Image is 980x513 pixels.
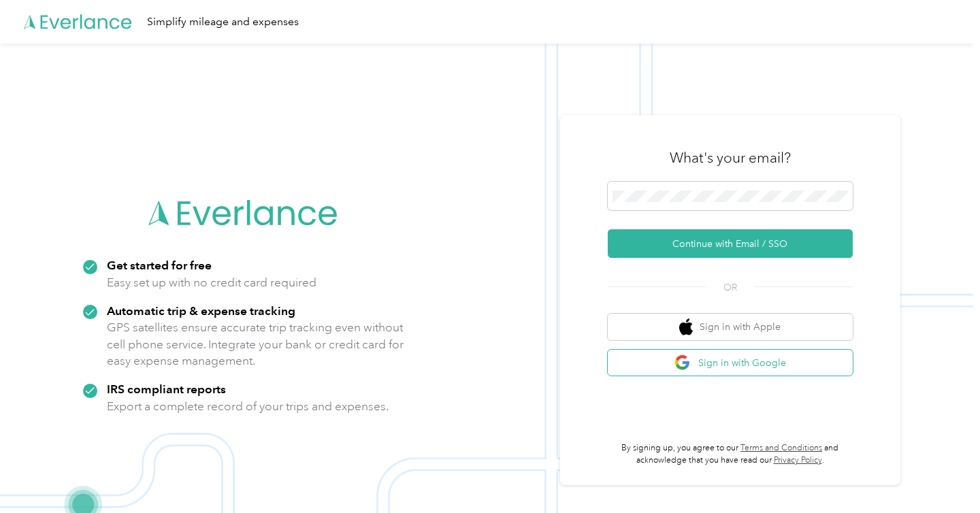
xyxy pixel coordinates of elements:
[107,398,389,415] p: Export a complete record of your trips and expenses.
[706,280,754,295] span: OR
[674,354,691,371] img: google logo
[608,229,853,258] button: Continue with Email / SSO
[608,442,853,466] p: By signing up, you agree to our and acknowledge that you have read our .
[147,14,299,31] div: Simplify mileage and expenses
[107,382,226,396] strong: IRS compliant reports
[107,319,404,369] p: GPS satellites ensure accurate trip tracking even without cell phone service. Integrate your bank...
[679,318,693,335] img: apple logo
[740,443,822,453] a: Terms and Conditions
[107,258,212,272] strong: Get started for free
[608,350,853,376] button: google logoSign in with Google
[670,148,791,167] h3: What's your email?
[608,314,853,340] button: apple logoSign in with Apple
[107,274,316,291] p: Easy set up with no credit card required
[107,303,295,318] strong: Automatic trip & expense tracking
[774,455,822,465] a: Privacy Policy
